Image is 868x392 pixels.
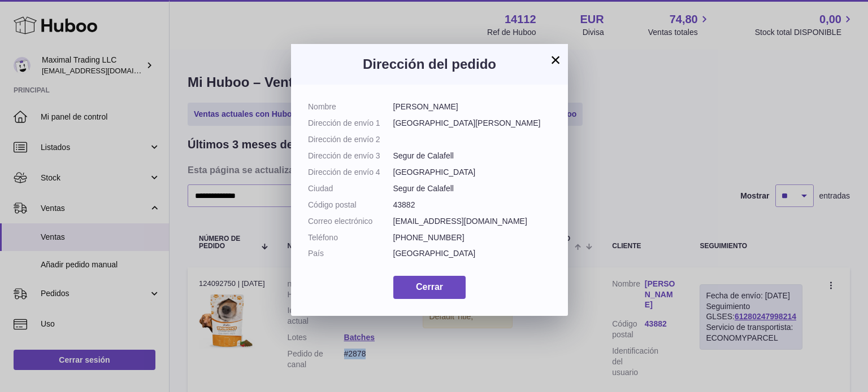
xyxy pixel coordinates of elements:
[393,232,552,243] dd: [PHONE_NUMBER]
[393,200,552,210] dd: 43882
[308,118,393,129] dt: Dirección de envío 1
[549,53,562,67] button: ×
[393,102,552,112] dd: [PERSON_NAME]
[308,216,393,227] dt: Correo electrónico
[393,248,552,259] dd: [GEOGRAPHIC_DATA]
[308,200,393,210] dt: Código postal
[393,167,552,178] dd: [GEOGRAPHIC_DATA]
[308,102,393,112] dt: Nombre
[308,167,393,178] dt: Dirección de envío 4
[308,151,393,161] dt: Dirección de envío 3
[308,183,393,194] dt: Ciudad
[393,118,552,129] dd: [GEOGRAPHIC_DATA][PERSON_NAME]
[393,276,466,299] button: Cerrar
[308,134,393,145] dt: Dirección de envío 2
[393,216,552,227] dd: [EMAIL_ADDRESS][DOMAIN_NAME]
[393,183,552,194] dd: Segur de Calafell
[416,282,443,292] span: Cerrar
[393,151,552,161] dd: Segur de Calafell
[308,248,393,259] dt: País
[308,55,551,73] h3: Dirección del pedido
[308,232,393,243] dt: Teléfono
